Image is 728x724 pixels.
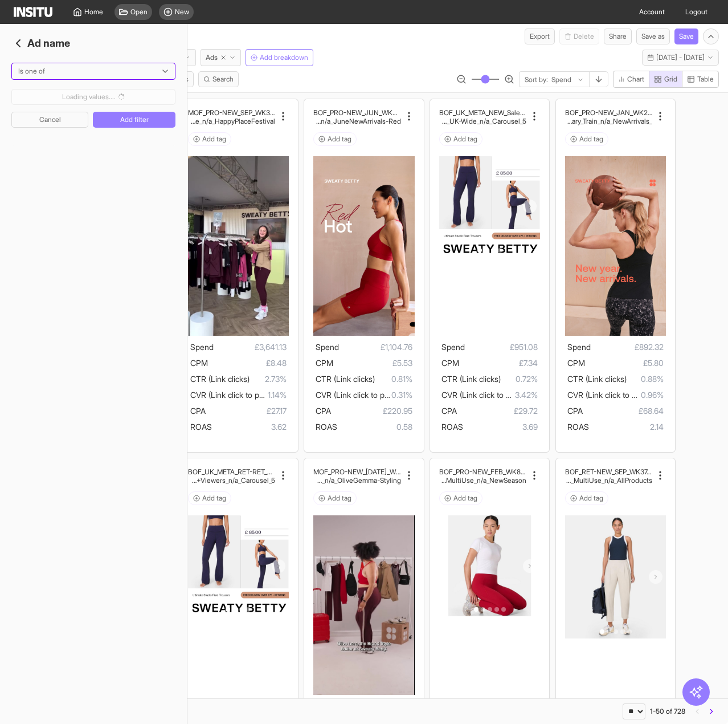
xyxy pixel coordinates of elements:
button: Add tag [313,132,357,146]
span: 1.14% [268,388,287,402]
h2: BOF_UK_META_NEW_SalesVolume_ [439,108,526,117]
span: Ad name [11,35,70,51]
span: £5.53 [333,356,412,370]
h2: MOF_PRO-NEW_[DATE]_WK31_Video_20sUnder_FullPrice_Mult [313,467,400,476]
span: CTR (Link clicks) [190,374,250,384]
span: CPA [441,406,457,416]
button: Share [604,29,632,44]
div: BOF_PRO-NEW_JAN_WK2_Static_n/a_BAU_MultiCat_MultiFran_Secondary_Train_n/a_NewArrivals [565,108,652,125]
div: BOF_PRO-NEW_FEB_WK8_DPA_n/a_FullPrice_MultiCat_MultiFran_Ecom_MultiUse_n/a_NewSeason [439,467,526,485]
h2: Broad_UK-Wide_n/a_Carousel_5 [439,117,526,125]
span: New [175,7,189,17]
span: Add breakdown [260,53,308,62]
button: Add tag [439,491,482,505]
span: £3,641.13 [214,340,287,354]
span: [DATE] - [DATE] [656,53,705,62]
span: £29.72 [457,404,538,418]
span: Add tag [453,135,477,144]
span: 2.73% [250,372,287,386]
span: Add tag [579,494,603,503]
span: CPM [190,358,208,368]
span: Ads [206,53,218,62]
span: £27.17 [206,404,287,418]
div: BOF_PRO-NEW_JUN_WK25_Static_n/a_FullPrice_MultiCat_MultiFran_Secondary_MultiUse_n/a_JuneNewArriva... [313,108,400,125]
span: Open [130,7,148,17]
h2: Cat_MultiFran_Secondary_Live_n/a_HappyPlaceFestival [188,117,275,125]
button: Loading values.... [11,89,175,105]
button: Add filter [93,112,175,128]
span: 0.88% [627,372,664,386]
span: CTR (Link clicks) [441,374,501,384]
span: Spend [316,342,339,352]
span: Spend [441,342,465,352]
span: Grid [664,75,677,84]
h2: BOF_UK_META_RET-RET_SalesValue_ [188,467,275,476]
span: Add tag [202,494,226,503]
span: Add tag [328,494,351,503]
span: ROAS [316,422,337,432]
button: Add tag [188,491,231,505]
h2: BOF_RET-NEW_SEP_WK37_DPA_n/a_FullPrice_Multi [565,467,652,476]
span: £892.32 [591,340,664,354]
span: ROAS [567,422,589,432]
span: £7.34 [459,356,538,370]
span: Spend [190,342,214,352]
h2: iCat_Explorer_GangGang_Live_n/a_OliveGemma-Styling [313,476,400,485]
h2: BOF_PRO-NEW_JAN_WK2_Static_n/a_BAU_MultiCat [565,108,652,117]
span: CPM [441,358,459,368]
span: Table [697,75,714,84]
h2: MOF_PRO-NEW_SEP_WK36_Video_30sUnder_FullPrice_Multi [188,108,275,117]
button: Chart [613,71,649,88]
span: Chart [627,75,644,84]
span: Add tag [453,494,477,503]
span: 3.69 [463,420,538,434]
button: [DATE] - [DATE] [642,50,719,66]
button: Add tag [188,132,231,146]
span: Add tag [579,135,603,144]
span: CPA [316,406,331,416]
button: Ads [201,49,241,66]
div: BOF_UK_META_RET-RET_SalesValue_CRM_ATC+Viewers_n/a_Carousel_5 [188,467,275,485]
h2: ultiFran_Secondary_MultiUse_n/a_JuneNewArrivals-Red [313,117,400,125]
span: Spend [567,342,591,352]
span: CPM [567,358,585,368]
span: CTR (Link clicks) [316,374,375,384]
span: Search [212,75,234,84]
button: Add tag [565,491,608,505]
button: Save as [636,29,670,44]
div: MOF_PRO-NEW_SEP_WK36_Video_30sUnder_FullPrice_MultiCat_MultiFran_Secondary_Live_n/a_HappyPlaceFes... [188,108,275,125]
h2: CRM_ATC+Viewers_n/a_Carousel_5 [188,476,275,485]
button: Add tag [565,132,608,146]
span: CVR (Link click to purchase) [567,390,667,400]
button: Export [525,29,555,44]
h2: iCat_MultiFran_Ecom_MultiUse_n/a_NewSeason [439,476,526,485]
span: CVR (Link click to purchase) [190,390,290,400]
span: 0.72% [501,372,538,386]
button: Add tag [313,491,357,505]
span: £220.95 [331,404,412,418]
button: Grid [649,71,682,88]
h2: BOF_PRO-NEW_JUN_WK25_Static_n/a_FullPrice_MultiCat_M [313,108,400,117]
span: £951.08 [465,340,538,354]
img: Logo [14,7,52,17]
span: CVR (Link click to purchase) [441,390,541,400]
button: Table [682,71,719,88]
span: CPA [190,406,206,416]
span: Add tag [202,135,226,144]
span: Sort by: [525,75,548,84]
button: Add tag [439,132,482,146]
div: 1-50 of 728 [650,707,685,716]
span: ROAS [190,422,212,432]
h2: BOF_PRO-NEW_FEB_WK8_DPA_n/a_FullPrice_Mult [439,467,526,476]
button: Cancel [11,112,88,128]
h2: _MultiFran_Secondary_Train_n/a_NewArrivals [565,117,652,125]
span: 0.81% [375,372,412,386]
button: Search [198,71,239,87]
span: 0.58 [337,420,412,434]
span: Home [84,7,103,17]
h2: Cat_MultiFran_Ecom_MultiUse_n/a_AllProducts [565,476,652,485]
span: CVR (Link click to purchase) [316,390,415,400]
span: 3.62 [212,420,287,434]
span: 2.14 [589,420,664,434]
span: 3.42% [515,388,538,402]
